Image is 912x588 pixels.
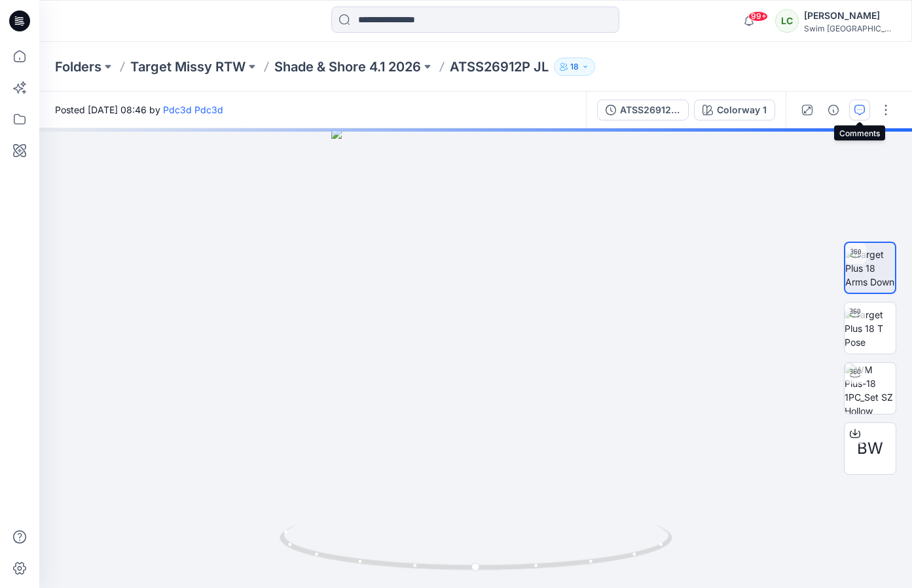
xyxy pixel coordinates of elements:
img: Target Plus 18 Arms Down [845,248,895,289]
div: Colorway 1 [717,103,767,117]
img: WM Plus-18 1PC_Set SZ Hollow [845,363,896,414]
div: LC [775,9,799,33]
div: [PERSON_NAME] [804,8,896,24]
button: Details [823,100,844,120]
a: Shade & Shore 4.1 2026 [274,58,421,76]
button: ATSS26912P JL [597,100,689,120]
div: Swim [GEOGRAPHIC_DATA] [804,24,896,33]
img: Target Plus 18 T Pose [845,308,896,349]
button: 18 [554,58,595,76]
p: 18 [570,60,579,74]
span: BW [857,437,883,460]
a: Pdc3d Pdc3d [163,104,223,115]
a: Target Missy RTW [130,58,246,76]
a: Folders [55,58,101,76]
button: Colorway 1 [694,100,775,120]
span: Posted [DATE] 08:46 by [55,103,223,117]
p: ATSS26912P JL [450,58,549,76]
div: ATSS26912P JL [620,103,680,117]
span: 99+ [748,11,768,22]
